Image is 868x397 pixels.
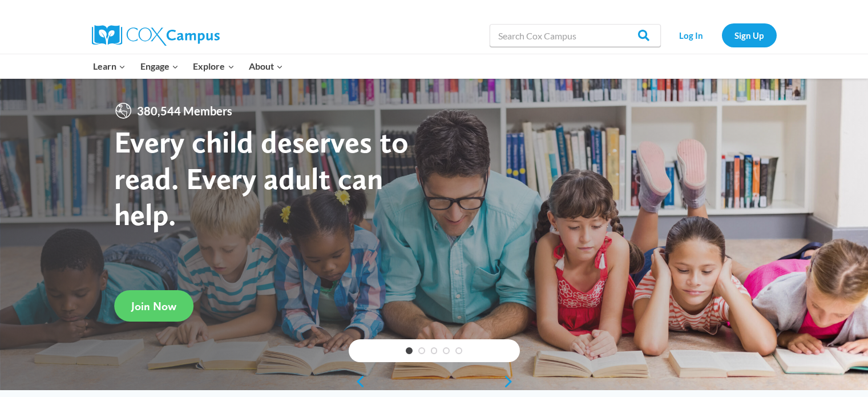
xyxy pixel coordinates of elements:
input: Search Cox Campus [490,24,661,47]
span: 380,544 Members [132,102,237,120]
a: 1 [406,347,413,354]
a: Join Now [114,290,193,322]
strong: Every child deserves to read. Every adult can help. [114,123,409,232]
a: 2 [418,347,425,354]
span: Join Now [131,299,176,313]
span: Explore [193,59,234,74]
span: About [249,59,283,74]
nav: Secondary Navigation [667,23,777,47]
div: content slider buttons [349,370,520,393]
a: previous [349,375,366,388]
span: Engage [140,59,179,74]
a: next [503,375,520,388]
nav: Primary Navigation [86,54,290,78]
a: 3 [431,347,438,354]
a: 4 [443,347,450,354]
a: Log In [667,23,716,47]
span: Learn [93,59,126,74]
a: 5 [455,347,462,354]
img: Cox Campus [92,25,220,46]
a: Sign Up [722,23,777,47]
